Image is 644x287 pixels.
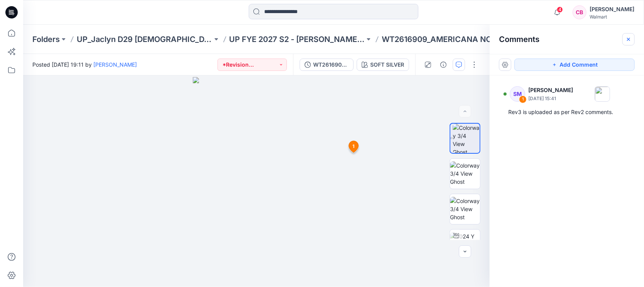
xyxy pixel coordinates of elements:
img: Colorway 3/4 View Ghost [453,124,480,153]
p: [PERSON_NAME] [528,86,573,95]
div: Rev3 is uploaded as per Rev2 comments. [508,107,625,117]
span: Posted [DATE] 19:11 by [32,60,137,69]
div: [PERSON_NAME] [590,5,634,14]
a: Folders [32,34,60,45]
button: SOFT SILVER [357,59,409,71]
a: UP_Jaclyn D29 [DEMOGRAPHIC_DATA] Sleep [77,34,212,45]
p: WT2616909_AMERICANA NOTCH SET [382,34,518,45]
h2: Comments [499,35,539,44]
div: Walmart [590,14,634,20]
button: WT2616909_Rev 3_AMERICANA NOTCH SET [300,59,354,71]
div: 1 [519,96,527,103]
div: SM [510,86,525,102]
span: 4 [557,7,563,13]
div: SOFT SILVER [370,60,404,69]
img: Colorway 3/4 View Ghost [450,197,480,221]
a: [PERSON_NAME] [93,61,137,68]
button: Add Comment [514,59,635,71]
img: 2024 Y 130 TT w Avatar [450,232,480,257]
div: CB [573,5,587,19]
a: UP FYE 2027 S2 - [PERSON_NAME] D29 [DEMOGRAPHIC_DATA] Sleepwear [229,34,365,45]
img: Colorway 3/4 View Ghost [450,161,480,186]
button: Details [437,59,450,71]
p: [DATE] 15:41 [528,95,573,102]
div: WT2616909_Rev 3_AMERICANA NOTCH SET [313,60,349,69]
